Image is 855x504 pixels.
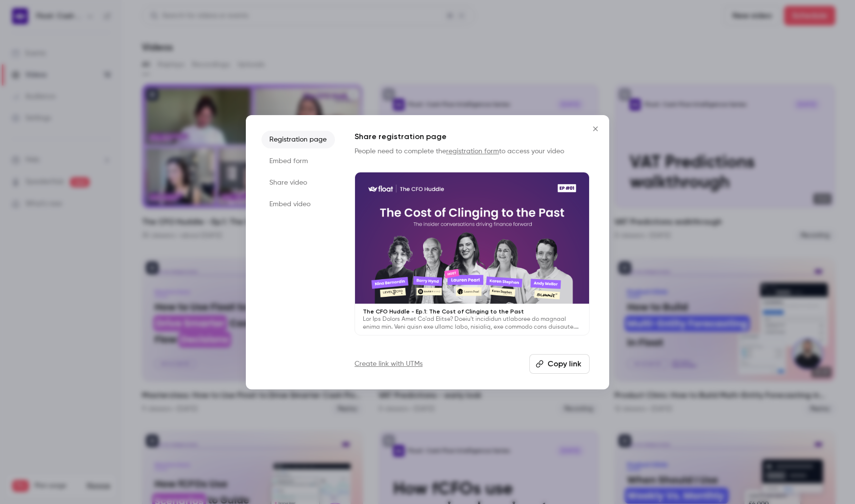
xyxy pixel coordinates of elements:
a: registration form [446,148,499,155]
li: Registration page [261,131,335,148]
h1: Share registration page [355,131,590,143]
a: The CFO Huddle - Ep.1: The Cost of Clinging to the PastLor Ips Dolors Amet Co'ad Elitse? Doeiu't ... [355,172,590,336]
button: Copy link [529,354,590,374]
li: Embed video [261,195,335,213]
li: Embed form [261,152,335,170]
p: People need to complete the to access your video [355,146,590,156]
p: The CFO Huddle - Ep.1: The Cost of Clinging to the Past [363,308,581,315]
a: Create link with UTMs [355,359,423,369]
li: Share video [261,174,335,192]
p: Lor Ips Dolors Amet Co'ad Elitse? Doeiu't incididun utlaboree do magnaal enima min. Veni quisn ex... [363,315,581,331]
button: Close [586,119,605,139]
